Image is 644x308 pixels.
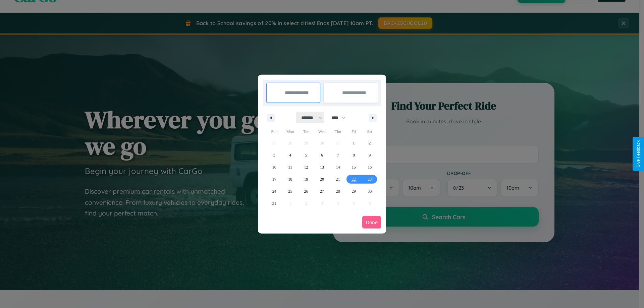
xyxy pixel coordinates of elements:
[330,126,346,137] span: Thu
[369,149,371,161] span: 9
[321,149,323,161] span: 6
[336,161,340,173] span: 14
[266,126,282,137] span: Sun
[320,185,324,197] span: 27
[305,149,307,161] span: 5
[266,197,282,209] button: 31
[337,149,339,161] span: 7
[266,161,282,173] button: 10
[362,149,378,161] button: 9
[298,185,314,197] button: 26
[346,137,362,149] button: 1
[346,149,362,161] button: 8
[304,185,308,197] span: 26
[298,173,314,185] button: 19
[336,173,340,185] span: 21
[282,185,298,197] button: 25
[320,161,324,173] span: 13
[314,126,330,137] span: Wed
[369,137,371,149] span: 2
[330,173,346,185] button: 21
[314,149,330,161] button: 6
[266,173,282,185] button: 17
[288,185,292,197] span: 25
[362,216,381,229] button: Done
[288,173,292,185] span: 18
[330,161,346,173] button: 14
[314,173,330,185] button: 20
[272,173,276,185] span: 17
[330,149,346,161] button: 7
[314,185,330,197] button: 27
[273,149,275,161] span: 3
[330,185,346,197] button: 28
[298,126,314,137] span: Tue
[298,149,314,161] button: 5
[304,161,308,173] span: 12
[282,126,298,137] span: Mon
[362,137,378,149] button: 2
[282,173,298,185] button: 18
[288,161,292,173] span: 11
[266,185,282,197] button: 24
[289,149,291,161] span: 4
[314,161,330,173] button: 13
[352,185,356,197] span: 29
[362,161,378,173] button: 16
[346,173,362,185] button: 22
[368,173,372,185] span: 23
[352,173,356,185] span: 22
[353,137,355,149] span: 1
[368,161,372,173] span: 16
[266,149,282,161] button: 3
[636,140,641,168] div: Give Feedback
[368,185,372,197] span: 30
[272,197,276,209] span: 31
[346,161,362,173] button: 15
[272,161,276,173] span: 10
[304,173,308,185] span: 19
[320,173,324,185] span: 20
[282,161,298,173] button: 11
[346,185,362,197] button: 29
[362,126,378,137] span: Sat
[282,149,298,161] button: 4
[352,161,356,173] span: 15
[272,185,276,197] span: 24
[353,149,355,161] span: 8
[346,126,362,137] span: Fri
[336,185,340,197] span: 28
[298,161,314,173] button: 12
[362,173,378,185] button: 23
[362,185,378,197] button: 30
